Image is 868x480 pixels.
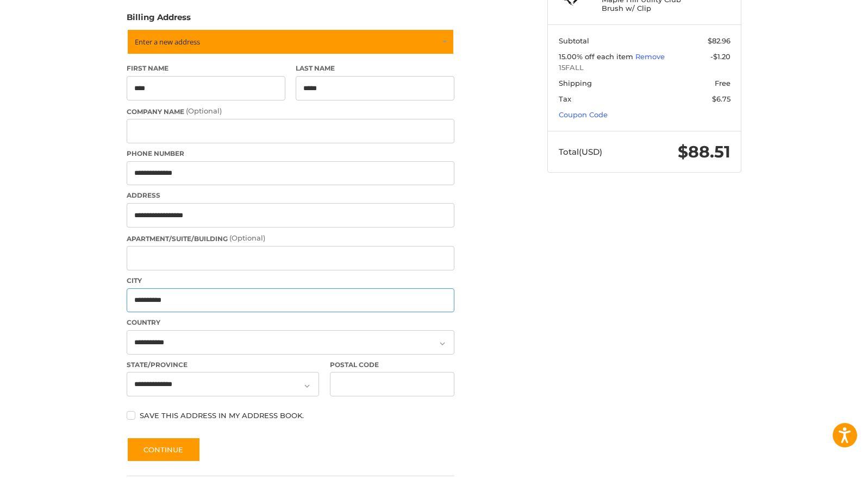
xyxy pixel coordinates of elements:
small: (Optional) [186,106,222,115]
span: Total (USD) [559,147,602,157]
label: Country [127,318,454,327]
span: 15FALL [559,62,730,73]
label: City [127,276,454,286]
a: Enter or select a different address [127,29,454,55]
label: Address [127,191,454,200]
label: Postal Code [330,360,455,370]
label: Company Name [127,106,454,117]
span: Shipping [559,79,592,87]
label: Phone Number [127,149,454,159]
span: -$1.20 [710,52,730,61]
label: Save this address in my address book. [127,411,454,420]
a: Remove [635,52,665,61]
span: $6.75 [712,94,730,103]
span: Enter a new address [135,37,200,47]
span: Free [715,79,730,87]
label: Last Name [296,64,454,73]
span: $82.96 [708,36,730,45]
span: Subtotal [559,36,589,45]
label: Apartment/Suite/Building [127,233,454,244]
legend: Billing Address [127,11,191,29]
label: First Name [127,64,285,73]
button: Continue [127,437,201,462]
span: 15.00% off each item [559,52,635,61]
span: $88.51 [678,142,730,162]
label: State/Province [127,360,319,370]
small: (Optional) [229,233,265,242]
span: Tax [559,94,571,103]
a: Coupon Code [559,110,608,119]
